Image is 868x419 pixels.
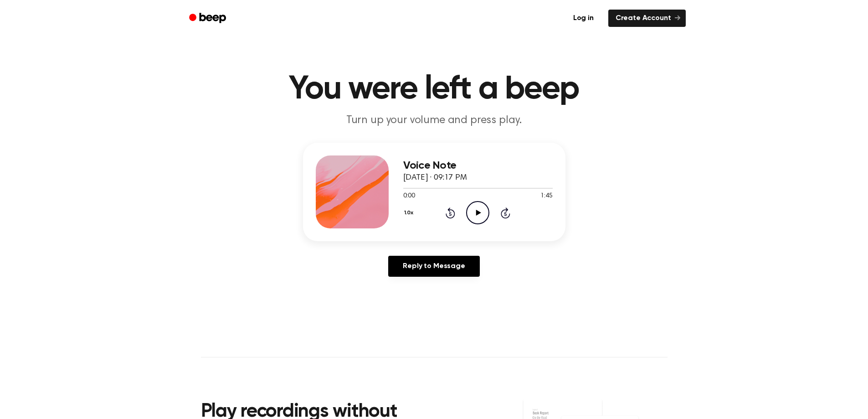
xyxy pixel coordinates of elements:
[403,205,417,221] button: 1.0x
[403,191,415,201] span: 0:00
[403,174,467,182] span: [DATE] · 09:17 PM
[259,113,609,128] p: Turn up your volume and press play.
[540,191,552,201] span: 1:45
[388,256,479,277] a: Reply to Message
[403,160,553,172] h3: Voice Note
[608,10,686,27] a: Create Account
[201,73,668,106] h1: You were left a beep
[564,8,603,29] a: Log in
[183,10,234,27] a: Beep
